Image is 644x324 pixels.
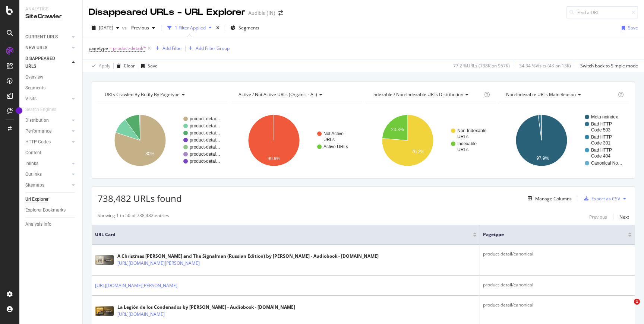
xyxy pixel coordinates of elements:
[190,116,220,121] text: product-detai…
[99,63,110,69] div: Apply
[25,6,76,12] div: Analytics
[25,206,66,214] div: Explorer Bookmarks
[95,306,114,316] img: main image
[25,160,70,168] a: Inlinks
[231,108,362,173] svg: A chart.
[453,63,510,69] div: 77.2 % URLs ( 738K on 957K )
[25,44,70,52] a: NEW URLS
[323,137,335,142] text: URLs
[95,282,177,289] a: [URL][DOMAIN_NAME][PERSON_NAME]
[152,44,182,53] button: Add Filter
[162,45,182,51] div: Add Filter
[535,196,572,202] div: Manage Columns
[25,149,77,157] a: Content
[128,25,149,31] span: Previous
[25,33,70,41] a: CURRENT URLS
[25,73,77,81] a: Overview
[186,44,230,53] button: Add Filter Group
[138,60,158,72] button: Save
[98,212,169,221] div: Showing 1 to 50 of 738,482 entries
[164,22,215,34] button: 1 Filter Applied
[16,107,22,114] div: Tooltip anchor
[117,260,200,267] a: [URL][DOMAIN_NAME][PERSON_NAME]
[411,149,424,154] text: 76.2%
[25,149,41,157] div: Content
[323,144,348,149] text: Active URLs
[566,6,638,19] input: Find a URL
[89,45,108,51] span: pagetype
[25,206,77,214] a: Explorer Bookmarks
[25,127,70,135] a: Performance
[372,91,463,98] span: Indexable / Non-Indexable URLs distribution
[619,299,637,317] iframe: Intercom live chat
[591,114,618,120] text: Meta noindex
[122,25,128,31] span: vs
[323,131,344,136] text: Not Active
[371,89,483,101] h4: Indexable / Non-Indexable URLs Distribution
[591,127,610,133] text: Code 503
[25,12,76,21] div: SiteCrawler
[483,251,632,257] div: product-detail/canonical
[128,22,158,34] button: Previous
[117,304,295,311] div: La Legión de los Condenados by [PERSON_NAME] - Audiobook - [DOMAIN_NAME]
[619,212,629,221] button: Next
[114,60,135,72] button: Clear
[190,144,220,150] text: product-detai…
[268,156,280,161] text: 99.9%
[25,95,70,103] a: Visits
[505,89,616,101] h4: Non-Indexable URLs Main Reason
[519,63,571,69] div: 34.34 % Visits ( 4K on 13K )
[591,121,612,127] text: Bad HTTP
[113,43,146,54] span: product-detail/*
[25,106,64,114] a: Search Engines
[457,134,468,139] text: URLs
[391,127,404,132] text: 23.8%
[105,91,180,98] span: URLs Crawled By Botify By pagetype
[215,24,221,32] div: times
[457,147,468,152] text: URLs
[577,60,638,72] button: Switch back to Simple mode
[190,123,220,128] text: product-detai…
[25,55,70,70] a: DISAPPEARED URLS
[365,108,495,173] svg: A chart.
[239,91,317,98] span: Active / Not Active URLs (organic - all)
[25,196,48,203] div: Url Explorer
[25,181,44,189] div: Sitemaps
[457,141,477,146] text: Indexable
[457,128,486,133] text: Non-Indexable
[506,91,576,98] span: Non-Indexable URLs Main Reason
[239,25,259,31] span: Segments
[25,138,70,146] a: HTTP Codes
[103,89,221,101] h4: URLs Crawled By Botify By pagetype
[634,299,640,305] span: 1
[89,60,110,72] button: Apply
[25,106,56,114] div: Search Engines
[89,22,122,34] button: [DATE]
[25,117,70,124] a: Distribution
[196,45,230,51] div: Add Filter Group
[591,140,610,146] text: Code 301
[95,255,114,265] img: main image
[25,220,51,228] div: Analysis Info
[581,193,620,204] button: Export as CSV
[25,181,70,189] a: Sitemaps
[175,25,206,31] div: 1 Filter Applied
[237,89,355,101] h4: Active / Not Active URLs
[25,171,42,178] div: Outlinks
[89,6,245,19] div: Disappeared URLs - URL Explorer
[483,302,632,308] div: product-detail/canonical
[25,44,47,52] div: NEW URLS
[536,156,549,161] text: 97.9%
[227,22,262,34] button: Segments
[25,160,38,168] div: Inlinks
[619,214,629,220] div: Next
[580,63,638,69] div: Switch back to Simple mode
[248,9,275,17] div: Audible (IN)
[278,10,283,16] div: arrow-right-arrow-left
[591,153,610,159] text: Code 404
[25,33,58,41] div: CURRENT URLS
[148,63,158,69] div: Save
[628,25,638,31] div: Save
[25,73,43,81] div: Overview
